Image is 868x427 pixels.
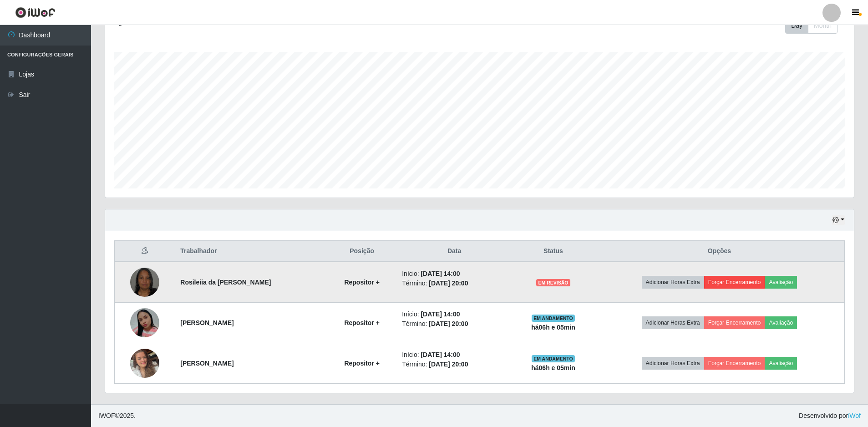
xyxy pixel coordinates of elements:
li: Término: [402,319,507,329]
time: [DATE] 14:00 [421,310,460,318]
th: Status [512,241,594,262]
button: Forçar Encerramento [704,316,765,329]
strong: Rosileiia da [PERSON_NAME] [180,279,271,286]
strong: Repositor + [344,279,379,286]
th: Data [396,241,512,262]
time: [DATE] 14:00 [421,351,460,358]
span: EM ANDAMENTO [532,315,575,322]
li: Início: [402,310,507,319]
button: Forçar Encerramento [704,276,765,289]
button: Avaliação [765,316,797,329]
th: Opções [594,241,845,262]
li: Término: [402,279,507,288]
strong: há 06 h e 05 min [531,364,575,371]
button: Adicionar Horas Extra [642,276,704,289]
th: Posição [327,241,396,262]
img: 1751337500170.jpeg [130,256,159,308]
div: Toolbar with button groups [785,18,845,34]
img: 1756127287806.jpeg [130,308,159,337]
a: iWof [848,412,861,419]
time: [DATE] 20:00 [429,361,468,368]
button: Month [808,18,838,34]
button: Avaliação [765,357,797,370]
strong: há 06 h e 05 min [531,324,575,331]
span: EM ANDAMENTO [532,355,575,362]
span: © 2025 . [98,411,136,421]
img: CoreUI Logo [15,7,56,18]
span: Desenvolvido por [799,411,861,421]
button: Adicionar Horas Extra [642,316,704,329]
button: Day [785,18,808,34]
li: Início: [402,269,507,279]
button: Adicionar Horas Extra [642,357,704,370]
li: Término: [402,360,507,369]
time: [DATE] 20:00 [429,320,468,327]
strong: [PERSON_NAME] [180,319,233,326]
strong: [PERSON_NAME] [180,360,233,367]
img: 1754663023387.jpeg [130,337,159,389]
button: Avaliação [765,276,797,289]
time: [DATE] 14:00 [421,270,460,277]
time: [DATE] 20:00 [429,280,468,287]
div: First group [785,18,838,34]
strong: Repositor + [344,319,379,326]
th: Trabalhador [175,241,327,262]
button: Forçar Encerramento [704,357,765,370]
li: Início: [402,350,507,360]
strong: Repositor + [344,360,379,367]
span: EM REVISÃO [536,279,570,286]
span: IWOF [98,412,115,419]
